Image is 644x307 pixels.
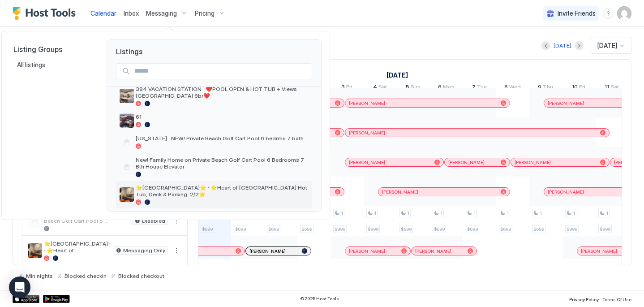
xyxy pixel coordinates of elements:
span: Listing Groups [13,45,92,54]
div: Open Intercom Messenger [9,277,30,298]
span: All listings [17,61,47,69]
input: Input Field [131,64,312,79]
span: [US_STATE] · NEW! Private Beach Golf Cart Pool 6 bedrms 7 bath [136,135,309,142]
span: 384 VACATION STATION · ❤️POOL OPEN & HOT TUB + Views [GEOGRAPHIC_DATA] 6br❤️ [136,86,309,99]
span: Listings [107,40,321,56]
div: listing image [120,187,134,202]
span: 61 [136,113,309,120]
div: listing image [120,113,134,128]
div: listing image [120,89,134,103]
span: New! Family Home on Private Beach Golf Cart Pool 6 Bedrooms 7 Bth House Elevator [136,156,309,170]
span: ⭐️[GEOGRAPHIC_DATA]⭐️ · ⭐️Heart of [GEOGRAPHIC_DATA] Hot Tub, Deck & Parking 2/2⭐️ [136,184,309,198]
